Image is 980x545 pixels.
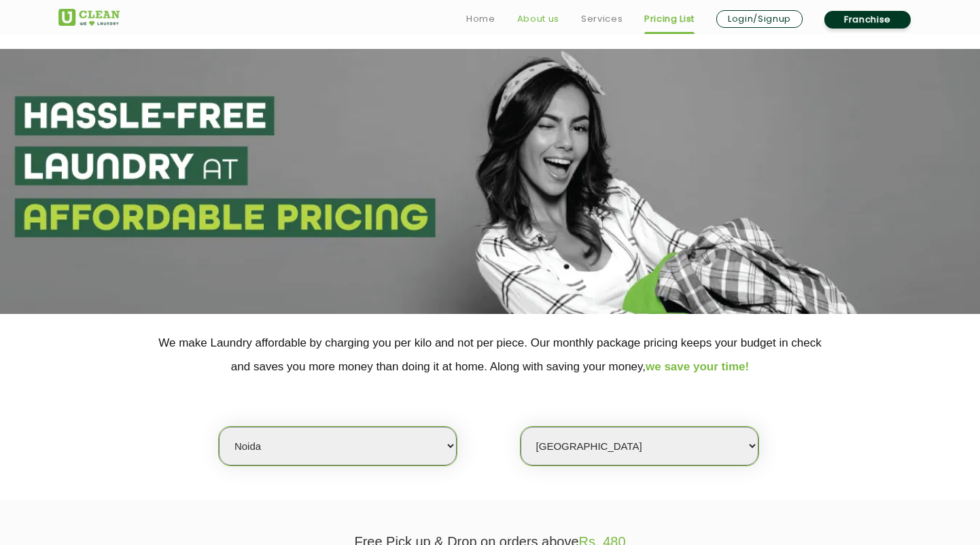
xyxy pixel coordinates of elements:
p: We make Laundry affordable by charging you per kilo and not per piece. Our monthly package pricin... [58,331,922,379]
a: About us [517,11,559,27]
img: UClean Laundry and Dry Cleaning [58,9,120,26]
a: Pricing List [644,11,695,27]
a: Franchise [824,11,911,29]
a: Services [581,11,623,27]
a: Login/Signup [716,10,803,28]
a: Home [466,11,495,27]
span: we save your time! [646,360,749,373]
